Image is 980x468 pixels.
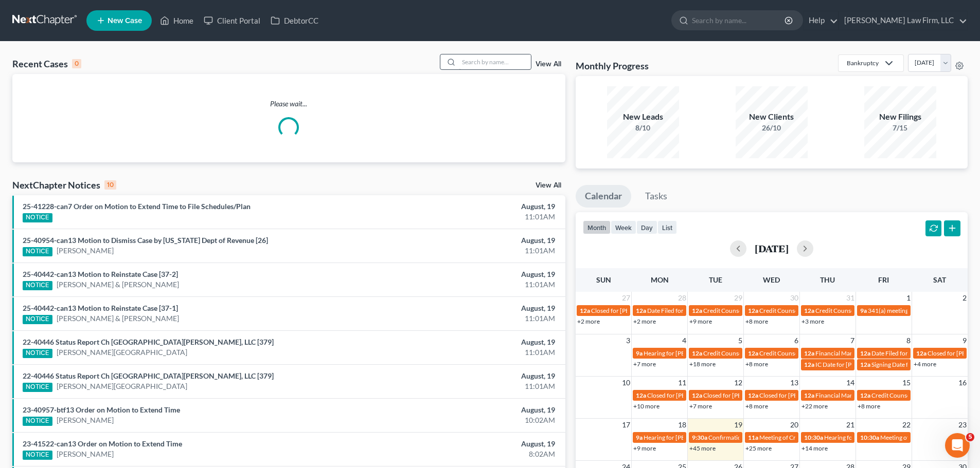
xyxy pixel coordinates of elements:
[536,61,561,68] a: View All
[815,391,935,399] span: Financial Management for [PERSON_NAME]
[677,419,687,431] span: 18
[745,360,768,368] a: +8 more
[736,123,808,133] div: 26/10
[801,317,824,325] a: +3 more
[23,281,52,290] div: NOTICE
[748,434,758,441] span: 11a
[384,235,555,246] div: August, 19
[459,54,531,69] input: Search by name...
[576,185,631,208] a: Calendar
[647,391,724,399] span: Closed for [PERSON_NAME]
[384,381,555,391] div: 11:01AM
[23,202,251,211] a: 25-41228-can7 Order on Motion to Extend Time to File Schedules/Plan
[737,334,743,347] span: 5
[945,433,970,458] iframe: Intercom live chat
[621,377,631,389] span: 10
[596,275,611,284] span: Sun
[23,439,182,448] a: 23-41522-can13 Order on Motion to Extend Time
[644,434,724,441] span: Hearing for [PERSON_NAME]
[839,11,967,30] a: [PERSON_NAME] Law Firm, LLC
[703,307,810,314] span: Credit Counseling for [PERSON_NAME]
[636,391,646,399] span: 12a
[636,307,646,314] span: 12a
[689,360,716,368] a: +18 more
[966,433,974,441] span: 5
[789,419,799,431] span: 20
[689,402,712,410] a: +7 more
[689,444,716,452] a: +45 more
[745,402,768,410] a: +8 more
[633,360,656,368] a: +7 more
[23,405,180,414] a: 23-40957-btf13 Order on Motion to Extend Time
[104,180,116,190] div: 10
[591,307,723,314] span: Closed for [PERSON_NAME] & [PERSON_NAME]
[759,307,866,314] span: Credit Counseling for [PERSON_NAME]
[621,419,631,431] span: 17
[692,349,702,357] span: 12a
[12,58,81,70] div: Recent Cases
[23,383,52,392] div: NOTICE
[384,337,555,347] div: August, 19
[847,59,879,67] div: Bankruptcy
[815,349,935,357] span: Financial Management for [PERSON_NAME]
[621,292,631,304] span: 27
[577,317,600,325] a: +2 more
[871,391,978,399] span: Credit Counseling for [PERSON_NAME]
[536,182,561,189] a: View All
[576,60,649,72] h3: Monthly Progress
[689,317,712,325] a: +9 more
[633,402,660,410] a: +10 more
[793,334,799,347] span: 6
[384,371,555,381] div: August, 19
[845,419,856,431] span: 21
[860,361,870,368] span: 12a
[961,334,968,347] span: 9
[583,220,611,234] button: month
[647,307,850,314] span: Date Filed for [GEOGRAPHIC_DATA][PERSON_NAME] & [PERSON_NAME]
[845,292,856,304] span: 31
[824,434,912,441] span: Hearing for Priority Logistics Inc.
[815,361,894,368] span: IC Date for [PERSON_NAME]
[633,317,656,325] a: +2 more
[916,349,926,357] span: 12a
[860,434,879,441] span: 10:30a
[57,347,187,358] a: [PERSON_NAME][GEOGRAPHIC_DATA]
[108,17,142,25] span: New Case
[901,377,912,389] span: 15
[384,279,555,290] div: 11:01AM
[864,111,936,123] div: New Filings
[607,111,679,123] div: New Leads
[905,292,912,304] span: 1
[23,451,52,460] div: NOTICE
[265,11,324,30] a: DebtorCC
[23,270,178,278] a: 25-40442-can13 Motion to Reinstate Case [37-2]
[804,391,814,399] span: 12a
[901,419,912,431] span: 22
[657,220,677,234] button: list
[709,275,722,284] span: Tue
[384,449,555,459] div: 8:02AM
[745,444,772,452] a: +25 more
[57,313,179,324] a: [PERSON_NAME] & [PERSON_NAME]
[681,334,687,347] span: 4
[860,307,867,314] span: 9a
[745,317,768,325] a: +8 more
[804,307,814,314] span: 12a
[636,220,657,234] button: day
[155,11,199,30] a: Home
[801,444,828,452] a: +14 more
[636,185,676,208] a: Tasks
[733,292,743,304] span: 29
[957,377,968,389] span: 16
[384,201,555,212] div: August, 19
[755,243,789,254] h2: [DATE]
[384,303,555,313] div: August, 19
[625,334,631,347] span: 3
[199,11,265,30] a: Client Portal
[708,434,825,441] span: Confirmation hearing for [PERSON_NAME]
[845,377,856,389] span: 14
[748,349,758,357] span: 12a
[905,334,912,347] span: 8
[748,391,758,399] span: 12a
[384,405,555,415] div: August, 19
